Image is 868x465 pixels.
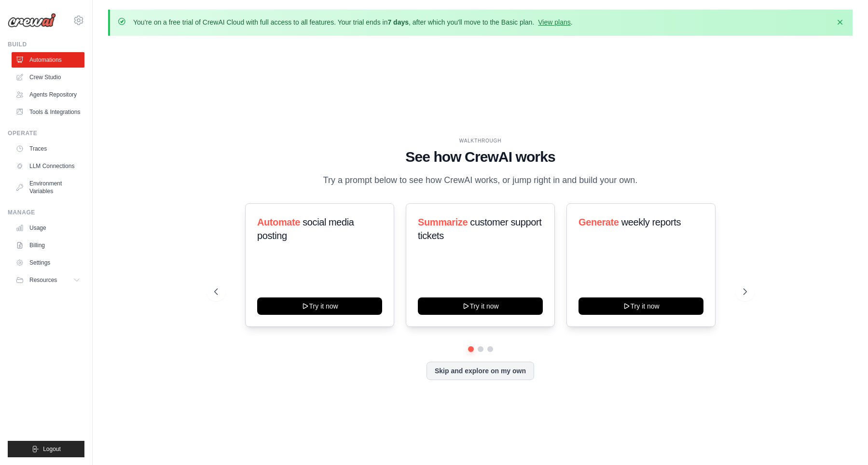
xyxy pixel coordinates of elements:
div: WALKTHROUGH [214,137,747,144]
span: weekly reports [621,217,681,227]
a: Settings [12,255,84,270]
a: Crew Studio [12,70,84,85]
button: Try it now [257,297,382,315]
button: Try it now [579,297,703,315]
p: You're on a free trial of CrewAI Cloud with full access to all features. Your trial ends in , aft... [133,17,573,27]
a: Agents Repository [12,87,84,102]
div: Manage [8,209,84,216]
a: View plans [538,18,570,26]
a: Tools & Integrations [12,104,84,120]
span: social media posting [257,217,354,241]
button: Resources [12,272,84,288]
div: Operate [8,129,84,137]
span: Resources [29,276,57,284]
img: Logo [8,13,56,28]
a: Billing [12,238,84,253]
span: Generate [579,217,619,227]
button: Skip and explore on my own [427,362,534,380]
h1: See how CrewAI works [214,148,747,166]
span: Summarize [418,217,468,227]
a: Traces [12,141,84,156]
div: Build [8,41,84,48]
button: Try it now [418,297,543,315]
span: customer support tickets [418,217,541,241]
a: Automations [12,52,84,68]
button: Logout [8,441,84,457]
span: Logout [43,445,61,453]
a: Environment Variables [12,176,84,199]
span: Automate [257,217,300,227]
a: Usage [12,220,84,236]
strong: 7 days [387,18,409,26]
a: LLM Connections [12,158,84,174]
p: Try a prompt below to see how CrewAI works, or jump right in and build your own. [318,173,643,187]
